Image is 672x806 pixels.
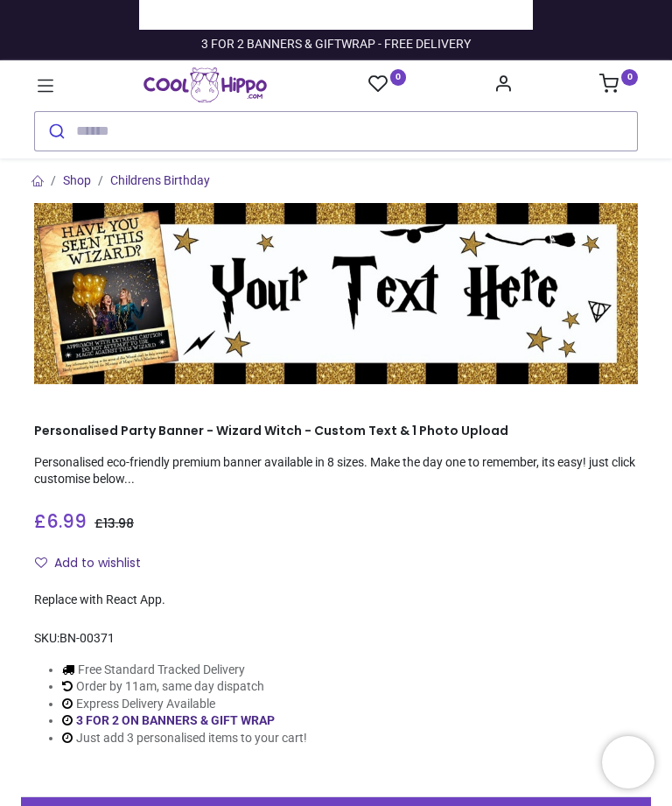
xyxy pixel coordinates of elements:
[59,631,115,645] span: BN-00371
[103,515,134,532] span: 13.98
[63,173,91,187] a: Shop
[34,630,638,648] div: SKU:
[201,36,471,53] div: 3 FOR 2 BANNERS & GIFTWRAP - FREE DELIVERY
[46,508,87,534] span: 6.99
[143,67,267,102] img: Cool Hippo
[34,592,638,609] div: Replace with React App.
[34,203,638,384] img: Personalised Party Banner - Wizard Witch - Custom Text & 1 Photo Upload
[34,454,638,488] p: Personalised eco-friendly premium banner available in 8 sizes. Make the day one to remember, its ...
[35,112,76,151] button: Submit
[62,678,307,696] li: Order by 11am, same day dispatch
[35,557,47,569] i: Add to wishlist
[62,730,307,747] li: Just add 3 personalised items to your cart!
[621,69,638,86] sup: 0
[34,509,87,535] span: £
[62,696,307,713] li: Express Delivery Available
[390,69,407,86] sup: 0
[94,515,134,532] span: £
[599,79,638,93] a: 0
[34,423,638,440] h1: Personalised Party Banner - Wizard Witch - Custom Text & 1 Photo Upload
[493,79,513,93] a: Account Info
[76,713,275,727] a: 3 FOR 2 ON BANNERS & GIFT WRAP
[110,173,210,187] a: Childrens Birthday
[602,736,654,788] iframe: Brevo live chat
[152,6,520,24] iframe: Customer reviews powered by Trustpilot
[143,67,267,102] a: Logo of Cool Hippo
[368,74,407,95] a: 0
[62,662,307,679] li: Free Standard Tracked Delivery
[34,549,156,578] button: Add to wishlistAdd to wishlist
